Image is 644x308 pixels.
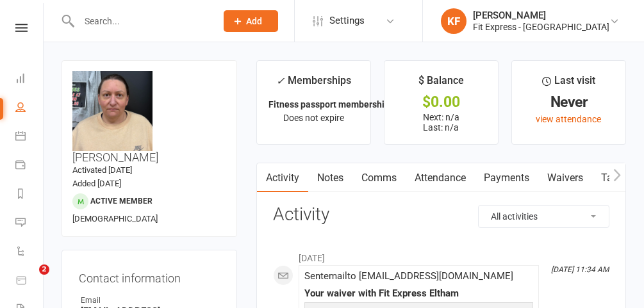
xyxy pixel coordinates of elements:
[15,94,44,123] a: People
[15,152,44,181] a: Payments
[39,264,49,275] span: 2
[536,114,601,124] a: view attendance
[524,95,614,109] div: Never
[473,10,609,21] div: [PERSON_NAME]
[273,205,609,225] h3: Activity
[268,99,390,109] strong: Fitness passport membership
[72,179,121,188] time: Added [DATE]
[538,163,592,193] a: Waivers
[441,8,466,34] div: KF
[273,245,609,265] li: [DATE]
[308,163,352,193] a: Notes
[352,163,406,193] a: Comms
[75,12,207,30] input: Search...
[72,71,226,164] h3: [PERSON_NAME]
[246,16,262,26] span: Add
[81,295,220,307] div: Email
[276,72,351,96] div: Memberships
[329,6,365,35] span: Settings
[72,71,153,151] img: image1753752878.png
[304,288,533,299] div: Your waiver with Fit Express Eltham
[592,163,637,193] a: Tasks
[257,163,308,193] a: Activity
[551,265,609,274] i: [DATE] 11:34 AM
[276,75,285,87] i: ✓
[13,264,44,295] iframe: Intercom live chat
[473,21,609,33] div: Fit Express - [GEOGRAPHIC_DATA]
[90,197,153,206] span: Active member
[79,267,220,285] h3: Contact information
[224,10,278,32] button: Add
[283,113,344,123] span: Does not expire
[396,112,486,133] p: Next: n/a Last: n/a
[72,165,132,175] time: Activated [DATE]
[396,95,486,109] div: $0.00
[15,65,44,94] a: Dashboard
[304,270,513,282] span: Sent email to [EMAIL_ADDRESS][DOMAIN_NAME]
[542,72,595,95] div: Last visit
[406,163,475,193] a: Attendance
[72,214,158,223] span: [DEMOGRAPHIC_DATA]
[418,72,464,95] div: $ Balance
[475,163,538,193] a: Payments
[15,123,44,152] a: Calendar
[15,181,44,209] a: Reports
